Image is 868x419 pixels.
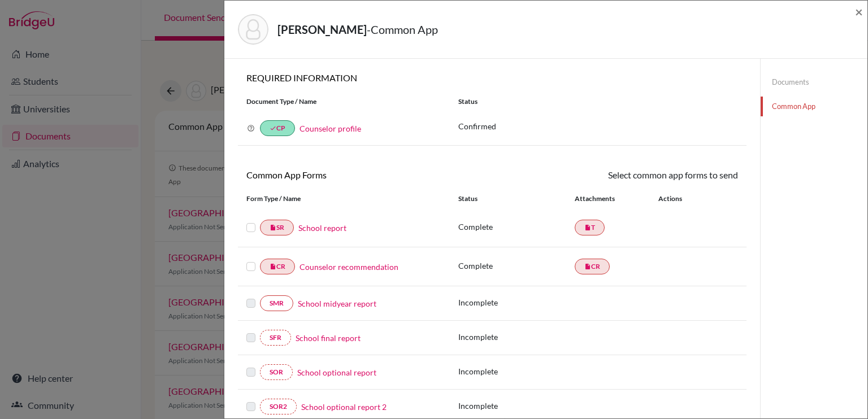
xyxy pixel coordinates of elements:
[296,332,361,344] a: School final report
[458,260,575,272] p: Complete
[238,97,450,107] div: Document Type / Name
[277,23,367,36] strong: [PERSON_NAME]
[270,263,276,270] i: insert_drive_file
[458,400,575,412] p: Incomplete
[301,401,387,413] a: School optional report 2
[260,399,297,414] a: SOR2
[298,298,376,309] a: School midyear report
[584,263,591,270] i: insert_drive_file
[584,224,591,231] i: insert_drive_file
[458,194,575,204] div: Status
[575,194,645,204] div: Attachments
[260,259,295,274] a: insert_drive_fileCR
[855,3,863,20] span: ×
[298,222,346,234] a: School report
[855,5,863,19] button: Close
[297,366,376,378] a: School optional report
[260,220,294,235] a: insert_drive_fileSR
[458,221,575,233] p: Complete
[238,194,450,204] div: Form Type / Name
[270,125,276,132] i: done
[458,120,738,132] p: Confirmed
[458,296,575,308] p: Incomplete
[458,331,575,343] p: Incomplete
[300,261,398,273] a: Counselor recommendation
[238,169,492,180] h6: Common App Forms
[575,220,605,235] a: insert_drive_fileT
[458,365,575,377] p: Incomplete
[260,295,293,311] a: SMR
[367,23,438,36] span: - Common App
[270,224,276,231] i: insert_drive_file
[238,72,747,83] h6: REQUIRED INFORMATION
[645,194,715,204] div: Actions
[761,97,867,116] a: Common App
[492,168,747,182] div: Select common app forms to send
[260,120,295,136] a: doneCP
[300,124,361,133] a: Counselor profile
[260,330,291,346] a: SFR
[450,97,747,107] div: Status
[761,72,867,92] a: Documents
[260,364,293,380] a: SOR
[575,259,610,274] a: insert_drive_fileCR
